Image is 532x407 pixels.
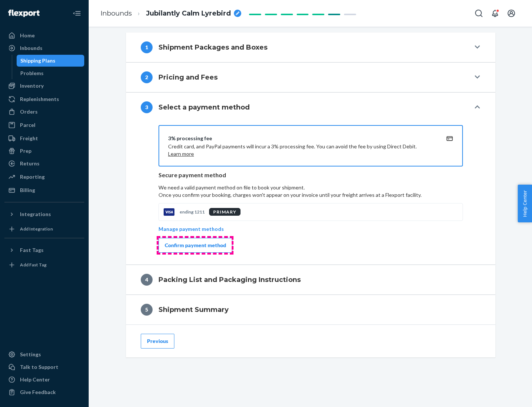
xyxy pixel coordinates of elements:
h4: Select a payment method [158,102,250,112]
div: Settings [20,351,41,358]
div: 5 [141,304,153,316]
div: Returns [20,160,40,167]
a: Add Fast Tag [4,259,84,271]
a: Replenishments [4,93,84,105]
img: Flexport logo [8,10,40,17]
p: Manage payment methods [158,225,224,233]
div: Give Feedback [20,388,56,396]
div: Inventory [20,82,44,90]
button: Close Navigation [69,6,84,21]
p: ending 1211 [180,209,205,215]
div: Billing [20,186,35,194]
div: Help Center [20,376,50,383]
a: Prep [4,145,84,157]
a: Inbounds [4,42,84,54]
h4: Pricing and Fees [158,73,218,82]
div: Shipping Plans [20,57,55,64]
h4: Shipment Packages and Boxes [158,43,267,52]
a: Returns [4,158,84,169]
button: Help Center [518,185,532,222]
button: Open Search Box [471,6,486,21]
button: 5Shipment Summary [126,295,495,324]
div: 4 [141,274,153,286]
a: Billing [4,184,84,196]
div: Add Integration [20,226,53,232]
div: 1 [141,41,153,53]
a: Help Center [4,374,84,386]
div: Talk to Support [20,363,58,371]
a: Freight [4,132,84,144]
div: Prep [20,147,31,155]
div: 3 [141,101,153,113]
button: Integrations [4,208,84,220]
ol: breadcrumbs [95,3,247,24]
a: Inbounds [100,9,132,17]
a: Shipping Plans [17,55,85,67]
a: Orders [4,106,84,118]
a: Talk to Support [4,361,84,373]
button: Learn more [168,150,194,158]
button: Open notifications [488,6,502,21]
button: 3Select a payment method [126,92,495,122]
a: Home [4,30,84,41]
p: We need a valid payment method on file to book your shipment. [158,184,463,199]
button: Give Feedback [4,386,84,398]
div: Reporting [20,173,45,181]
p: Secure payment method [158,171,463,179]
p: Once you confirm your booking, charges won't appear on your invoice until your freight arrives at... [158,191,463,199]
span: Jubilantly Calm Lyrebird [146,9,231,18]
div: Fast Tags [20,246,44,254]
button: Previous [141,334,174,349]
a: Add Integration [4,223,84,235]
a: Problems [17,67,85,79]
button: 1Shipment Packages and Boxes [126,33,495,62]
a: Settings [4,349,84,360]
div: Replenishments [20,95,59,103]
h4: Packing List and Packaging Instructions [158,275,301,285]
div: Add Fast Tag [20,262,47,268]
button: 2Pricing and Fees [126,63,495,92]
div: Home [20,32,35,39]
button: 4Packing List and Packaging Instructions [126,265,495,295]
div: Confirm payment method [165,242,226,249]
a: Reporting [4,171,84,183]
div: Orders [20,108,38,115]
p: Credit card, and PayPal payments will incur a 3% processing fee. You can avoid the fee by using D... [168,143,436,158]
button: Confirm payment method [158,238,232,253]
a: Parcel [4,119,84,131]
div: Problems [20,70,44,77]
button: Open account menu [504,6,519,21]
div: 2 [141,71,153,83]
div: Parcel [20,121,35,129]
button: Fast Tags [4,244,84,256]
div: Freight [20,135,38,142]
div: Inbounds [20,44,42,52]
a: Inventory [4,80,84,92]
div: PRIMARY [209,208,241,216]
div: 3% processing fee [168,135,436,142]
div: Integrations [20,211,51,218]
h4: Shipment Summary [158,305,229,314]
